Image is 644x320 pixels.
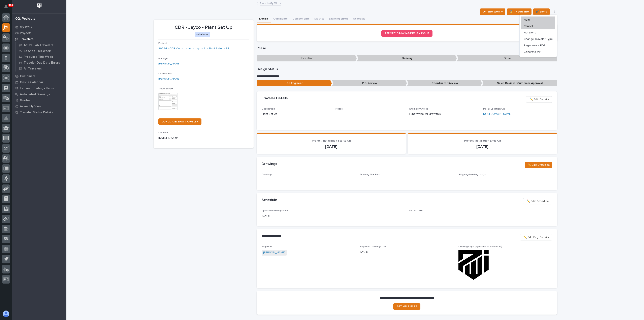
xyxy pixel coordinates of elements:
button: ✏️ Edit Details [526,96,552,103]
p: Active Fab Travelers [24,43,53,47]
a: Onsite Calendar [12,79,66,85]
p: 100 [9,4,13,7]
a: Customers [12,73,66,79]
span: Description [262,108,275,110]
button: ✏️ Edit Eng. Details [520,234,552,240]
a: To Shop This Week [15,48,66,54]
p: Traveler Due Date Errors [24,61,60,65]
p: CDR - Jayco - Plant Set Up [158,25,249,30]
p: Inception [257,55,357,62]
span: Approval Drawings Due [262,209,288,212]
p: To Shop This Week [24,49,51,53]
p: Phase [257,46,557,50]
span: ✏️ Edit Eng. Details [523,235,549,240]
a: Automated Drawings [12,91,66,97]
span: Drawing File Path [360,173,380,176]
span: Project [158,42,167,45]
a: [URL][DOMAIN_NAME] [483,113,512,115]
div: 02. Projects [15,17,35,21]
span: Change Traveler Type [524,37,553,41]
a: Traveler Status Details [12,109,66,115]
span: DUPLICATE THIS TRAVELER [162,120,198,123]
p: Quotes [20,99,31,102]
button: Drawing Errors [327,15,351,23]
span: REPORT DRAWING/DESIGN ISSUE [385,32,429,35]
span: ✔️ Done [536,9,547,14]
span: Traveler PDF [158,88,173,90]
span: Approval Drawings Due [360,245,387,248]
button: Metrics [312,15,327,23]
span: Regenerate PDF [524,43,545,48]
span: Notes [335,108,343,110]
button: Schedule [351,15,368,23]
button: Components [290,15,312,23]
span: ✏️ Edit Drawings [527,163,550,167]
h2: Traveler Details [262,96,288,101]
a: REPORT DRAWING/DESIGN ISSUE [381,30,432,37]
span: Install Date [409,209,423,212]
a: GET HELP FAST [393,303,420,310]
span: Drawing Logo (right click to download) [458,245,502,248]
a: DUPLICATE THIS TRAVELER [158,118,201,125]
p: Traveler Status Details [20,111,53,114]
p: Done [457,55,557,62]
p: Produced This Week [24,55,53,59]
p: - [335,115,405,119]
span: Engineer Choice [409,108,428,110]
p: - [262,178,355,182]
a: [PERSON_NAME] [158,77,180,81]
span: Project Installation Starts On [312,139,351,142]
button: Comments [271,15,290,23]
p: P.E. Review [332,80,407,87]
img: Workspace Logo [36,2,43,9]
p: [DATE] [360,250,454,254]
p: [DATE] [413,144,552,149]
h2: Schedule [262,198,277,202]
p: My Work [20,25,32,29]
p: To Engineer [257,80,332,87]
a: Travelers [12,36,66,42]
p: Travelers [20,37,34,41]
p: Customers [20,75,35,78]
a: Active Fab Travelers [15,42,66,48]
button: ⏳ I Need Info [507,8,532,15]
button: ✔️ Done [533,8,550,15]
a: [PERSON_NAME] [263,251,285,255]
span: Hold [524,17,530,22]
a: 26544 - CDR Construction - Jayco 91 - Plant Setup - R7 [158,47,229,51]
span: Cancel [524,24,533,29]
span: ⏳ I Need Info [510,9,529,14]
a: Back toMy Work [260,1,281,5]
button: ✏️ Edit Drawings [525,162,552,168]
span: ✏️ Edit Schedule [526,199,549,204]
a: Assembly View [12,103,66,109]
div: Notifications100 [5,5,10,11]
p: [DATE] 10:12 am [158,136,249,140]
p: Sales Review / Customer Approval [482,80,557,87]
p: Projects [20,31,32,35]
a: Traveler Due Date Errors [15,60,66,65]
a: Projects [12,30,66,36]
p: Fab and Coatings Items [20,87,54,90]
a: Produced This Week [15,54,66,60]
a: My Work [12,24,66,30]
button: ✏️ Edit Schedule [523,198,552,204]
span: Generate VIP [524,50,541,54]
div: Installation [195,32,210,37]
p: [DATE] [262,144,401,149]
a: Quotes [12,97,66,103]
p: All Travelers [24,67,42,70]
span: Not Done [524,30,536,35]
p: Automated Drawings [20,93,50,96]
span: Install Location QR [483,108,505,110]
span: GET HELP FAST [396,305,417,308]
p: - [458,178,552,182]
span: Created [158,132,168,134]
a: Fab and Coatings Items [12,85,66,91]
span: Shipping/Loading List(s) [458,173,486,176]
p: Onsite Calendar [20,81,43,84]
button: On-Site Work → [480,8,505,15]
button: users-avatar [2,310,10,318]
button: Notifications [2,2,10,11]
h2: Drawings [262,162,277,166]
